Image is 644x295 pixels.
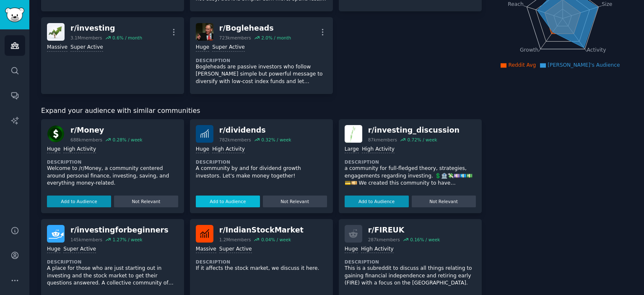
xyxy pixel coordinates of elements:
[345,265,476,287] p: This is a subreddit to discuss all things relating to gaining financial independence and retiring...
[196,125,213,143] img: dividends
[219,23,291,34] div: r/ Bogleheads
[196,196,260,207] button: Add to Audience
[410,237,440,243] div: 0.16 % / week
[112,237,142,243] div: 1.27 % / week
[196,165,327,180] p: A community by and for dividend growth investors. Let's make money together!
[196,265,327,272] p: If it affects the stock market, we discuss it here.
[47,165,178,187] p: Welcome to /r/Money, a community centered around personal finance, investing, saving, and everyth...
[368,125,460,136] div: r/ investing_discussion
[219,125,291,136] div: r/ dividends
[345,125,362,143] img: investing_discussion
[602,1,612,7] tspan: Size
[219,245,252,253] div: Super Active
[219,35,251,41] div: 723k members
[41,17,184,94] a: investingr/investing3.1Mmembers0.6% / monthMassiveSuper Active
[345,245,358,253] div: Huge
[412,196,476,207] button: Not Relevant
[5,8,24,22] img: GummySearch logo
[196,23,213,41] img: Bogleheads
[41,106,200,116] span: Expand your audience with similar communities
[47,44,68,52] div: Massive
[63,245,96,253] div: Super Active
[196,225,213,243] img: IndianStockMarket
[548,62,620,68] span: [PERSON_NAME]'s Audience
[508,1,524,7] tspan: Reach
[345,159,476,165] dt: Description
[196,146,209,154] div: Huge
[196,159,327,165] dt: Description
[70,137,102,143] div: 688k members
[70,125,143,136] div: r/ Money
[361,245,394,253] div: High Activity
[196,245,216,253] div: Massive
[407,137,437,143] div: 0.72 % / week
[362,146,395,154] div: High Activity
[47,23,65,41] img: investing
[47,196,111,207] button: Add to Audience
[47,146,60,154] div: Huge
[368,225,440,235] div: r/ FIREUK
[345,196,409,207] button: Add to Audience
[70,23,142,34] div: r/ investing
[114,196,178,207] button: Not Relevant
[112,137,142,143] div: 0.28 % / week
[345,146,359,154] div: Large
[47,225,65,243] img: investingforbeginners
[508,62,536,68] span: Reddit Avg
[219,137,251,143] div: 782k members
[219,225,304,235] div: r/ IndianStockMarket
[368,137,397,143] div: 87k members
[196,259,327,265] dt: Description
[70,35,102,41] div: 3.1M members
[196,57,327,63] dt: Description
[47,259,178,265] dt: Description
[261,35,291,41] div: 2.0 % / month
[520,47,538,53] tspan: Growth
[261,137,291,143] div: 0.32 % / week
[47,265,178,287] p: A place for those who are just starting out in investing and the stock market to get their questi...
[47,125,65,143] img: Money
[219,237,251,243] div: 1.2M members
[345,259,476,265] dt: Description
[212,44,245,52] div: Super Active
[196,63,327,86] p: Bogleheads are passive investors who follow [PERSON_NAME] simple but powerful message to diversif...
[368,237,400,243] div: 287k members
[47,245,60,253] div: Huge
[112,35,142,41] div: 0.6 % / month
[63,146,96,154] div: High Activity
[70,237,102,243] div: 145k members
[261,237,291,243] div: 0.04 % / week
[70,225,169,235] div: r/ investingforbeginners
[587,47,606,53] tspan: Activity
[70,44,103,52] div: Super Active
[212,146,245,154] div: High Activity
[190,17,333,94] a: Bogleheadsr/Bogleheads723kmembers2.0% / monthHugeSuper ActiveDescriptionBogleheads are passive in...
[47,159,178,165] dt: Description
[345,165,476,187] p: a community for full-fledged theory, strategies, engagements regarding investing. 💲🏦💸💷💶💵💳💴 We cre...
[263,196,327,207] button: Not Relevant
[196,44,209,52] div: Huge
